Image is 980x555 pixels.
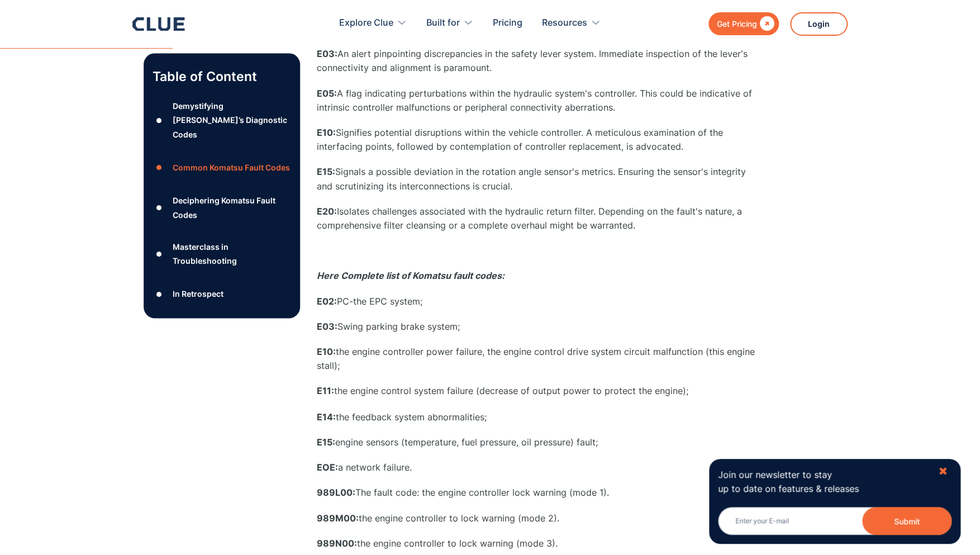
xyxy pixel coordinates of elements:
div: Built for [426,6,460,41]
strong: 989M00: [317,512,359,523]
button: Submit [862,507,952,535]
div: ● [153,159,166,176]
p: Table of Content [153,68,291,86]
p: Signals a possible deviation in the rotation angle sensor's metrics. Ensuring the sensor's integr... [317,165,764,193]
div: Masterclass in Troubleshooting [173,240,291,268]
div: Explore Clue [339,6,407,41]
strong: 989N00: [317,537,357,548]
p: the engine controller power failure, the engine control drive system circuit malfunction (this en... [317,345,764,373]
p: a network failure. [317,460,764,474]
input: Enter your E-mail [718,507,952,535]
a: ●Deciphering Komatsu Fault Codes [153,193,291,221]
a: ●Demystifying [PERSON_NAME]’s Diagnostic Codes [153,99,291,141]
p: the feedback system abnormalities; [317,410,764,424]
p: PC-the EPC system; [317,295,764,309]
strong: EOE: [317,461,338,472]
div:  [757,17,774,31]
div: Resources [542,6,601,41]
strong: 989L00: [317,486,355,497]
p: A flag indicating perturbations within the hydraulic system's controller. This could be indicativ... [317,87,764,115]
p: the engine control system failure (decrease of output power to protect the engine); [317,384,764,398]
p: Isolates challenges associated with the hydraulic return filter. Depending on the fault's nature,... [317,205,764,233]
a: ●Masterclass in Troubleshooting [153,240,291,268]
strong: E03: [317,321,337,332]
div: In Retrospect [173,287,223,301]
p: the engine controller to lock warning (mode 2). [317,511,764,525]
div: ● [153,200,166,216]
strong: E10: [317,346,336,357]
strong: E10: [317,127,336,138]
div: Common Komatsu Fault Codes [173,160,290,174]
div: ✖ [938,464,948,478]
strong: E11: [317,385,334,396]
p: The fault code: the engine controller lock warning (mode 1). [317,485,764,499]
p: An alert pinpointing discrepancies in the safety lever system. Immediate inspection of the lever'... [317,47,764,75]
strong: E14: [317,411,336,422]
a: ●Common Komatsu Fault Codes [153,159,291,176]
a: Login [790,12,848,36]
a: ●In Retrospect [153,286,291,302]
div: Resources [542,6,587,41]
a: Get Pricing [708,12,779,35]
strong: E02: [317,296,337,307]
p: Swing parking brake system; [317,320,764,334]
div: Explore Clue [339,6,393,41]
div: Built for [426,6,473,41]
p: the engine controller to lock warning (mode 3). [317,536,764,550]
p: Signifies potential disruptions within the vehicle controller. A meticulous examination of the in... [317,126,764,154]
em: Here Complete list of Komatsu fault codes: [317,270,505,281]
div: Get Pricing [717,17,757,31]
div: Deciphering Komatsu Fault Codes [173,193,291,221]
div: ● [153,112,166,129]
strong: E15: [317,436,335,447]
strong: E20: [317,206,337,217]
strong: E03: [317,48,337,59]
p: ‍ [317,244,764,258]
div: ● [153,245,166,262]
strong: E15: [317,166,335,177]
p: Join our newsletter to stay up to date on features & releases [718,468,928,496]
div: ● [153,286,166,302]
div: Demystifying [PERSON_NAME]’s Diagnostic Codes [173,99,291,141]
a: Pricing [493,6,522,41]
p: engine sensors (temperature, fuel pressure, oil pressure) fault; [317,435,764,449]
strong: E05: [317,88,337,99]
